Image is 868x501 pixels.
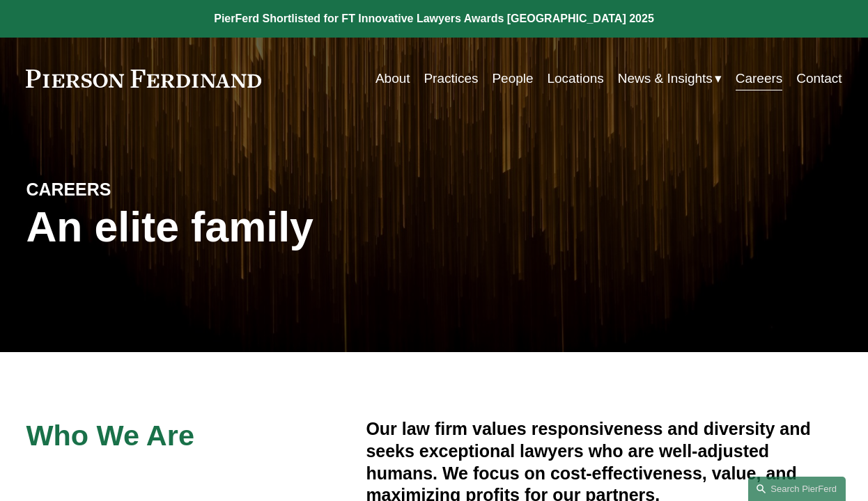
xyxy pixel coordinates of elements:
a: About [375,65,410,92]
a: Locations [548,65,604,92]
span: Who We Are [26,420,194,452]
a: Search this site [748,477,846,501]
a: folder dropdown [618,65,722,92]
h4: CAREERS [26,179,230,201]
a: Careers [736,65,783,92]
h1: An elite family [26,203,434,252]
a: People [492,65,533,92]
a: Contact [796,65,842,92]
a: Practices [424,65,478,92]
span: News & Insights [618,67,713,90]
